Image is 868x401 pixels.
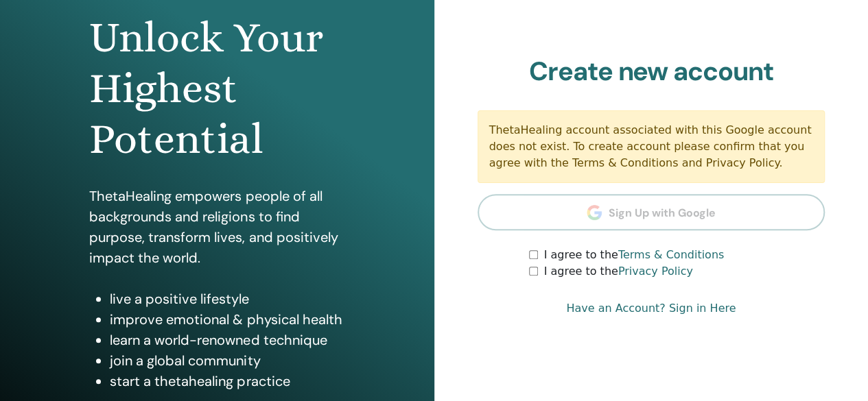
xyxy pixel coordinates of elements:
label: I agree to the [543,247,724,263]
label: I agree to the [543,263,692,280]
p: ThetaHealing empowers people of all backgrounds and religions to find purpose, transform lives, a... [89,186,344,268]
a: Have an Account? Sign in Here [566,300,736,317]
div: ThetaHealing account associated with this Google account does not exist. To create account please... [478,110,825,183]
a: Privacy Policy [618,265,693,278]
li: start a thetahealing practice [110,371,344,391]
h1: Unlock Your Highest Potential [89,12,344,165]
li: live a positive lifestyle [110,289,344,309]
li: join a global community [110,350,344,371]
a: Terms & Conditions [618,248,724,261]
li: learn a world-renowned technique [110,330,344,350]
li: improve emotional & physical health [110,309,344,330]
h2: Create new account [478,56,825,88]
